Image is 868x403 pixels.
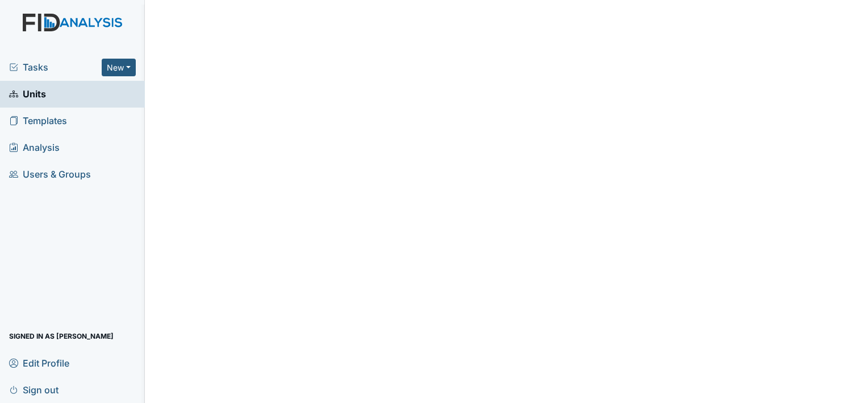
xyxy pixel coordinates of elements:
[9,112,67,130] span: Templates
[9,381,59,398] span: Sign out
[9,166,91,183] span: Users & Groups
[9,354,69,372] span: Edit Profile
[102,59,136,76] button: New
[9,60,102,74] a: Tasks
[9,327,114,345] span: Signed in as [PERSON_NAME]
[9,85,46,103] span: Units
[9,139,60,157] span: Analysis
